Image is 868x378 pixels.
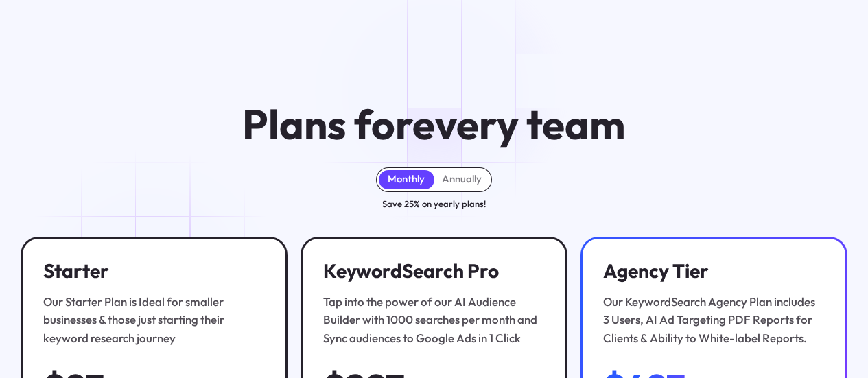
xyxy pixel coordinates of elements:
[382,197,486,211] div: Save 25% on yearly plans!
[323,293,540,347] div: Tap into the power of our AI Audience Builder with 1000 searches per month and Sync audiences to ...
[242,103,625,147] h1: Plans for
[412,98,625,150] span: every team
[388,173,425,186] div: Monthly
[603,259,820,282] h3: Agency Tier
[323,259,540,282] h3: KeywordSearch Pro
[43,293,260,347] div: Our Starter Plan is Ideal for smaller businesses & those just starting their keyword research jou...
[43,259,260,282] h3: Starter
[442,173,482,186] div: Annually
[603,293,820,347] div: Our KeywordSearch Agency Plan includes 3 Users, AI Ad Targeting PDF Reports for Clients & Ability...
